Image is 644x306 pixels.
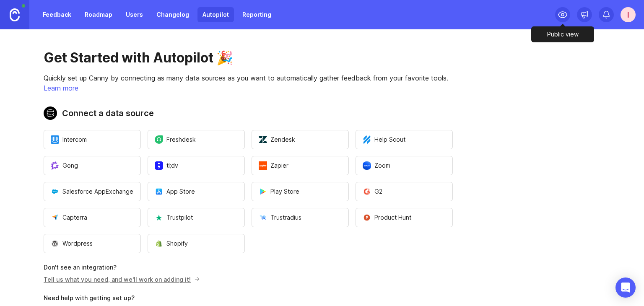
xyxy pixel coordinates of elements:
[44,106,453,120] h2: Connect a data source
[148,156,245,175] button: Open a modal to start the flow of installing tl;dv.
[259,161,288,170] span: Zapier
[148,130,245,149] button: Open a modal to start the flow of installing Freshdesk.
[252,208,349,227] button: Open a modal to start the flow of installing Trustradius.
[155,239,188,248] span: Shopify
[356,182,453,201] button: Open a modal to start the flow of installing G2.
[38,7,76,22] a: Feedback
[356,208,453,227] button: Open a modal to start the flow of installing Product Hunt.
[44,130,141,149] button: Open a modal to start the flow of installing Intercom.
[44,182,141,201] button: Open a modal to start the flow of installing Salesforce AppExchange.
[44,84,78,92] a: Learn more
[10,8,20,21] img: Canny Home
[44,208,141,227] button: Open a modal to start the flow of installing Capterra.
[51,161,78,170] span: Gong
[531,26,594,42] div: Public view
[44,49,453,66] h1: Get Started with Autopilot 🎉
[44,234,141,253] button: Open a modal to start the flow of installing Wordpress.
[44,156,141,175] button: Open a modal to start the flow of installing Gong.
[259,135,295,144] span: Zendesk
[197,7,234,22] a: Autopilot
[363,161,390,170] span: Zoom
[51,187,133,196] span: Salesforce AppExchange
[356,156,453,175] button: Open a modal to start the flow of installing Zoom.
[148,182,245,201] button: Open a modal to start the flow of installing App Store.
[363,213,411,222] span: Product Hunt
[363,187,382,196] span: G2
[44,263,453,272] p: Don't see an integration?
[44,73,453,83] p: Quickly set up Canny by connecting as many data sources as you want to automatically gather feedb...
[363,135,405,144] span: Help Scout
[252,156,349,175] button: Open a modal to start the flow of installing Zapier.
[51,135,87,144] span: Intercom
[252,130,349,149] button: Open a modal to start the flow of installing Zendesk.
[121,7,148,22] a: Users
[44,294,453,302] p: Need help with getting set up?
[615,277,636,298] div: Open Intercom Messenger
[80,7,117,22] a: Roadmap
[155,213,193,222] span: Trustpilot
[621,7,636,22] button: I
[51,213,87,222] span: Capterra
[252,182,349,201] button: Open a modal to start the flow of installing Play Store.
[155,135,196,144] span: Freshdesk
[148,208,245,227] button: Open a modal to start the flow of installing Trustpilot.
[51,239,93,248] span: Wordpress
[155,161,178,170] span: tl;dv
[259,213,301,222] span: Trustradius
[155,187,195,196] span: App Store
[259,187,299,196] span: Play Store
[148,234,245,253] button: Open a modal to start the flow of installing Shopify.
[237,7,276,22] a: Reporting
[44,276,197,283] a: Tell us what you need, and we'll work on adding it!
[356,130,453,149] button: Open a modal to start the flow of installing Help Scout.
[151,7,194,22] a: Changelog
